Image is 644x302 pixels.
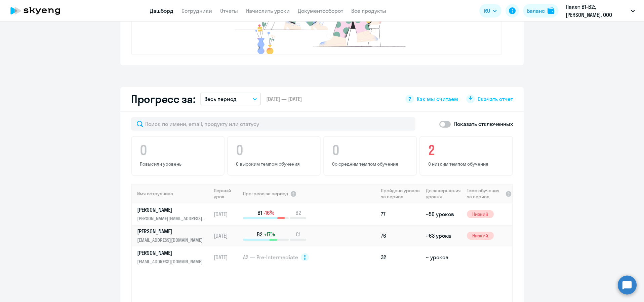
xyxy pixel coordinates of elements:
a: Начислить уроки [246,7,290,14]
a: [PERSON_NAME][PERSON_NAME][EMAIL_ADDRESS][DOMAIN_NAME] [137,206,211,222]
span: Как мы считаем [417,95,458,103]
img: balance [548,7,554,14]
p: [PERSON_NAME] [137,206,206,213]
td: ~50 уроков [423,203,464,225]
span: RU [484,7,490,15]
button: Балансbalance [523,4,558,18]
h4: 2 [428,142,506,158]
td: 77 [378,203,423,225]
p: [PERSON_NAME] [137,228,206,235]
button: Пакет B1-B2:, [PERSON_NAME], ООО [562,3,638,19]
td: 76 [378,225,423,246]
input: Поиск по имени, email, продукту или статусу [131,117,415,131]
span: B2 [257,231,263,238]
span: B1 [257,209,262,216]
a: Сотрудники [182,7,212,14]
span: Низкий [467,232,494,240]
p: [PERSON_NAME][EMAIL_ADDRESS][DOMAIN_NAME] [137,215,206,222]
th: До завершения уровня [423,184,464,203]
td: 32 [378,246,423,268]
p: С низким темпом обучения [428,161,506,167]
div: Баланс [527,7,545,15]
a: Документооборот [298,7,343,14]
h2: Прогресс за: [131,92,195,106]
p: [EMAIL_ADDRESS][DOMAIN_NAME] [137,258,206,265]
button: Весь период [200,93,261,105]
p: [PERSON_NAME] [137,249,206,257]
th: Первый урок [211,184,242,203]
p: Пакет B1-B2:, [PERSON_NAME], ООО [566,3,628,19]
td: [DATE] [211,225,242,246]
a: [PERSON_NAME][EMAIL_ADDRESS][DOMAIN_NAME] [137,249,211,265]
td: ~ уроков [423,246,464,268]
td: [DATE] [211,246,242,268]
span: Прогресс за период [243,191,288,197]
p: Показать отключенных [454,120,513,128]
p: Весь период [204,95,237,103]
span: Низкий [467,210,494,218]
th: Пройдено уроков за период [378,184,423,203]
span: [DATE] — [DATE] [266,95,302,103]
span: Скачать отчет [478,95,513,103]
p: [EMAIL_ADDRESS][DOMAIN_NAME] [137,236,206,244]
span: +17% [264,231,275,238]
td: [DATE] [211,203,242,225]
span: B2 [295,209,301,216]
span: Темп обучения за период [467,188,503,200]
th: Имя сотрудника [132,184,211,203]
a: Отчеты [220,7,238,14]
span: -16% [264,209,274,216]
td: ~63 урока [423,225,464,246]
a: Все продукты [351,7,386,14]
span: A2 — Pre-Intermediate [243,254,298,261]
button: RU [479,4,501,18]
a: Дашборд [150,7,173,14]
a: [PERSON_NAME][EMAIL_ADDRESS][DOMAIN_NAME] [137,228,211,244]
span: C1 [296,231,300,238]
